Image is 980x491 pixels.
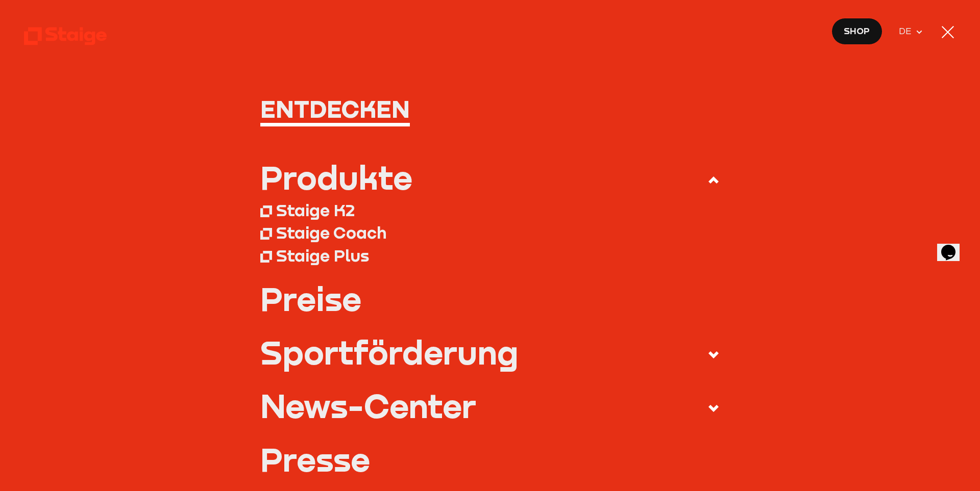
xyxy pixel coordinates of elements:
span: DE [899,24,916,39]
div: Produkte [260,161,412,193]
a: Staige K2 [260,198,720,221]
div: Staige Coach [276,222,386,243]
div: Staige Plus [276,245,369,266]
a: Staige Plus [260,244,720,267]
iframe: chat widget [937,230,970,261]
div: Staige K2 [276,200,355,220]
a: Preise [260,282,720,315]
div: Sportförderung [260,336,519,368]
a: Staige Coach [260,221,720,244]
a: Shop [831,18,883,45]
div: News-Center [260,390,476,422]
span: Shop [844,24,870,38]
a: Presse [260,443,720,475]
